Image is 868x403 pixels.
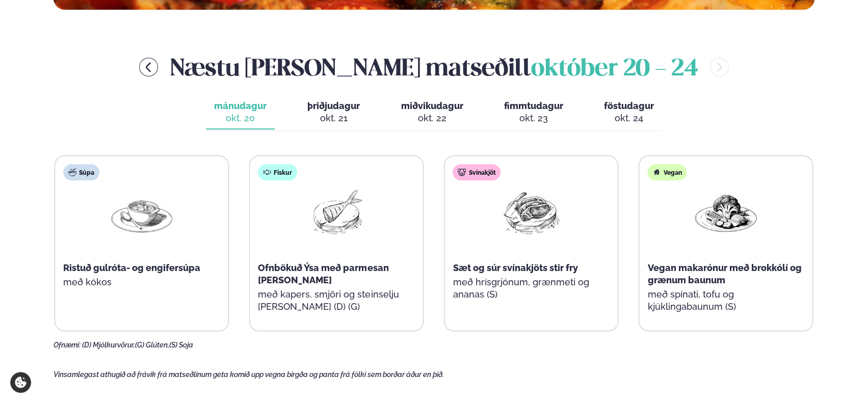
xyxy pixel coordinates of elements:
span: miðvikudagur [401,100,463,111]
button: menu-btn-right [710,58,729,76]
span: föstudagur [603,100,653,111]
img: soup.svg [68,168,76,176]
span: Ofnbökuð Ýsa með parmesan [PERSON_NAME] [258,262,388,285]
button: föstudagur okt. 24 [595,96,662,129]
div: Vegan [647,164,687,180]
span: Ofnæmi: [54,341,81,349]
button: mánudagur okt. 20 [206,96,275,129]
span: þriðjudagur [307,100,360,111]
img: Vegan.svg [652,168,661,176]
button: miðvikudagur okt. 22 [392,96,471,129]
div: okt. 20 [214,112,267,124]
button: menu-btn-left [139,58,158,76]
button: þriðjudagur okt. 21 [299,96,368,129]
span: Sæt og súr svínakjöts stir fry [453,262,577,273]
img: fish.svg [263,168,271,176]
span: (S) Soja [169,341,193,349]
img: Soup.png [109,189,174,236]
img: Fish.png [304,189,369,236]
p: með kókos [63,276,220,288]
div: Svínakjöt [453,164,501,180]
div: okt. 21 [307,112,360,124]
p: með spínati, tofu og kjúklingabaunum (S) [647,288,804,313]
p: með kapers, smjöri og steinselju [PERSON_NAME] (D) (G) [258,288,415,313]
span: Ristuð gulróta- og engifersúpa [63,262,200,273]
span: (G) Glúten, [135,341,169,349]
h2: Næstu [PERSON_NAME] matseðill [170,50,698,84]
span: október 20 - 24 [531,58,698,80]
img: Pork-Meat.png [498,189,564,236]
div: Fiskur [258,164,297,180]
span: fimmtudagur [504,100,563,111]
div: Súpa [63,164,99,180]
img: pork.svg [458,168,466,176]
div: okt. 22 [401,112,463,124]
span: Vegan makarónur með brokkólí og grænum baunum [647,262,801,285]
button: fimmtudagur okt. 23 [495,96,571,129]
span: (D) Mjólkurvörur, [82,341,135,349]
div: okt. 24 [603,112,653,124]
img: Vegan.png [693,189,758,236]
span: Vinsamlegast athugið að frávik frá matseðlinum geta komið upp vegna birgða og panta frá fólki sem... [54,370,444,379]
a: Cookie settings [10,372,31,393]
div: okt. 23 [504,112,563,124]
span: mánudagur [214,100,267,111]
p: með hrísgrjónum, grænmeti og ananas (S) [453,276,610,301]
